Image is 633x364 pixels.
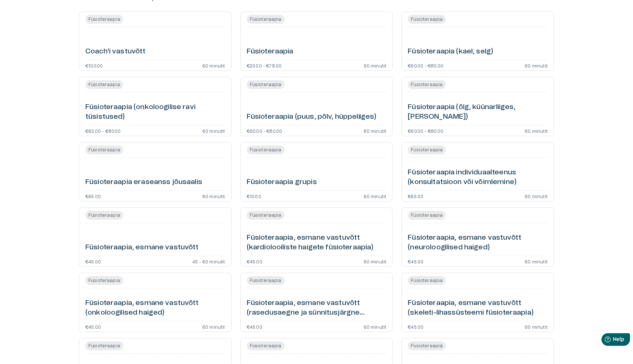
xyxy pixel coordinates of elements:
[525,259,548,263] p: 60 minutit
[85,324,101,329] p: €45.00
[364,259,387,263] p: 60 minutit
[79,273,232,332] a: Open service booking details
[202,128,225,133] p: 60 minutit
[247,128,282,133] p: €60.00 - €80.00
[247,324,262,329] p: €45.00
[364,324,387,329] p: 60 minutit
[408,233,548,253] h6: Füsioteraapia, esmane vastuvõtt (neuroloogilised haiged)
[408,211,446,220] span: Füsioteraapia
[408,63,443,68] p: €60.00 - €80.00
[85,102,225,122] h6: Füsioteraapia (onkoloogilise ravi tüsistused)
[247,15,285,24] span: Füsioteraapia
[408,324,423,329] p: €45.00
[408,341,446,350] span: Füsioteraapia
[247,80,285,89] span: Füsioteraapia
[408,145,446,154] span: Füsioteraapia
[408,298,548,318] h6: Füsioteraapia, esmane vastuvõtt (skeleti-lihassüsteemi füsioteraapia)
[364,63,387,68] p: 90 minutit
[247,177,317,187] h6: Füsioteraapia grupis
[364,194,387,198] p: 60 minutit
[247,47,293,57] h6: Füsioteraapia
[401,142,554,201] a: Open service booking details
[247,63,282,68] p: €20.00 - €78.00
[364,128,387,133] p: 60 minutit
[85,194,101,198] p: €65.00
[408,259,423,263] p: €45.00
[79,142,232,201] a: Open service booking details
[85,211,123,220] span: Füsioteraapia
[202,324,225,329] p: 60 minutit
[525,128,548,133] p: 60 minutit
[401,273,554,332] a: Open service booking details
[247,112,377,122] h6: Füsioteraapia (puus, põlv, hüppeliiges)
[401,207,554,267] a: Open service booking details
[85,276,123,285] span: Füsioteraapia
[525,63,548,68] p: 60 minutit
[85,341,123,350] span: Füsioteraapia
[240,207,393,267] a: Open service booking details
[202,194,225,198] p: 60 minutit
[85,145,123,154] span: Füsioteraapia
[85,128,121,133] p: €60.00 - €80.00
[247,298,387,318] h6: Füsioteraapia, esmane vastuvõtt (rasedusaegne ja sünnitusjärgne füsioteraapia)
[408,128,443,133] p: €60.00 - €80.00
[247,145,285,154] span: Füsioteraapia
[408,47,493,57] h6: Füsioteraapia (kael, selg)
[247,211,285,220] span: Füsioteraapia
[408,102,548,122] h6: Füsioteraapia (õlg, küünarliiges, [PERSON_NAME])
[240,77,393,136] a: Open service booking details
[85,63,103,68] p: €100.00
[408,80,446,89] span: Füsioteraapia
[240,142,393,201] a: Open service booking details
[401,12,554,71] a: Open service booking details
[247,259,262,263] p: €45.00
[85,80,123,89] span: Füsioteraapia
[85,47,146,57] h6: Coach'i vastuvõtt
[525,194,548,198] p: 60 minutit
[240,273,393,332] a: Open service booking details
[85,177,202,187] h6: Füsioteraapia eraseanss jõusaalis
[85,259,101,263] p: €45.00
[408,194,423,198] p: €65.00
[192,259,225,263] p: 45 - 60 minutit
[79,77,232,136] a: Open service booking details
[408,15,446,24] span: Füsioteraapia
[408,168,548,187] h6: Füsioteraapia individuaalteenus (konsultatsioon või võimlemine)
[85,243,199,253] h6: Füsioteraapia, esmane vastuvõtt
[247,276,285,285] span: Füsioteraapia
[401,77,554,136] a: Open service booking details
[85,15,123,24] span: Füsioteraapia
[525,324,548,329] p: 60 minutit
[247,233,387,253] h6: Füsioteraapia, esmane vastuvõtt (kardiolooiliste haigete füsioteraapia)
[85,298,225,318] h6: Füsioteraapia, esmane vastuvõtt (onkoloogilised haiged)
[202,63,225,68] p: 60 minutit
[408,276,446,285] span: Füsioteraapia
[575,330,633,351] iframe: Help widget launcher
[247,341,285,350] span: Füsioteraapia
[247,194,261,198] p: €10.00
[79,12,232,71] a: Open service booking details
